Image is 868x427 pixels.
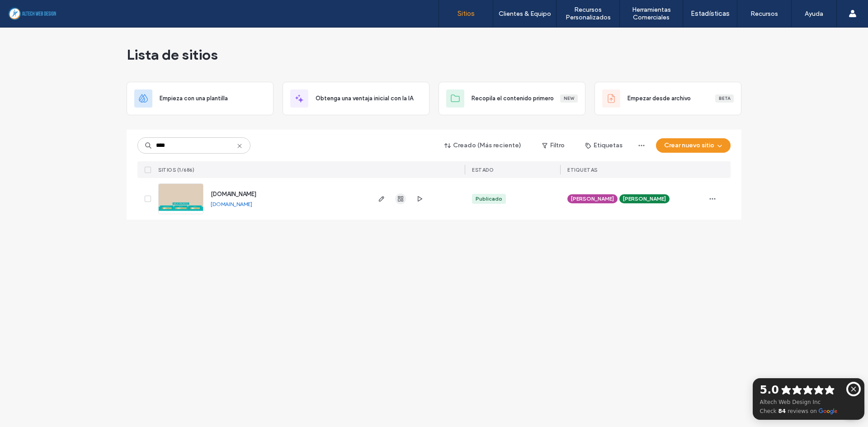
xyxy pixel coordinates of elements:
div: Publicado [476,195,502,203]
span: Lista de sitios [127,46,218,64]
label: Clientes & Equipo [499,10,551,18]
button: Etiquetas [577,138,631,153]
span: Recopila el contenido primero [472,94,554,103]
button: Filtro [533,138,574,153]
div: New [560,94,578,103]
button: Creado (Más reciente) [437,138,529,153]
iframe: OpenWidget widget [705,368,868,427]
div: Beta [715,94,734,103]
a: [DOMAIN_NAME] [211,191,256,197]
label: Ayuda [805,10,823,18]
span: Obtenga una ventaja inicial con la IA [316,94,413,103]
label: Recursos [750,10,778,18]
a: [DOMAIN_NAME] [211,201,252,207]
div: Empieza con una plantilla [127,82,274,115]
span: ETIQUETAS [567,167,598,173]
span: Ayuda [19,6,44,14]
span: [PERSON_NAME] [623,195,666,203]
span: [PERSON_NAME] [571,195,614,203]
label: Herramientas Comerciales [620,6,683,21]
span: Empezar desde archivo [627,94,691,103]
label: Sitios [458,9,475,18]
span: ESTADO [472,167,494,173]
label: Estadísticas [691,9,730,18]
div: Empezar desde archivoBeta [594,82,741,115]
label: Recursos Personalizados [557,6,619,21]
div: Recopila el contenido primeroNew [439,82,585,115]
span: Empieza con una plantilla [160,94,228,103]
button: Crear nuevo sitio [656,138,731,153]
div: Obtenga una ventaja inicial con la IA [283,82,429,115]
span: SITIOS (1/686) [158,167,194,173]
